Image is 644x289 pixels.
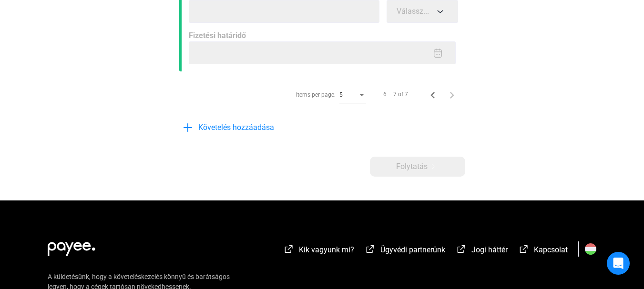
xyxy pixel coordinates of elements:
img: arrow-right-white [428,164,439,169]
a: external-link-whiteKapcsolat [518,247,568,256]
span: Fizetési határidő [189,31,246,40]
div: Items per page: [296,89,336,100]
div: Open Intercom Messenger [607,252,630,275]
a: external-link-whiteÜgyvédi partnerünk [365,247,445,256]
button: disabled-calendar [432,47,444,59]
img: white-payee-white-dot.svg [48,237,95,256]
img: external-link-white [456,244,467,254]
mat-select: Items per page: [339,89,366,100]
img: plus-blue [182,122,194,133]
span: Jogi háttér [471,245,508,254]
button: Previous page [423,85,442,104]
span: Folytatás [396,161,428,172]
span: Válassz... [397,7,429,16]
img: disabled-calendar [433,48,443,58]
button: Folytatásarrow-right-white [370,157,465,177]
a: external-link-whiteKik vagyunk mi? [283,247,354,256]
span: 5 [339,91,343,98]
img: external-link-white [283,244,295,254]
span: Kik vagyunk mi? [299,245,354,254]
span: Ügyvédi partnerünk [380,245,445,254]
button: plus-blueKövetelés hozzáadása [179,118,322,138]
img: external-link-white [518,244,530,254]
span: Kapcsolat [534,245,568,254]
img: external-link-white [365,244,376,254]
a: external-link-whiteJogi háttér [456,247,508,256]
button: Next page [442,85,461,104]
div: 6 – 7 of 7 [383,89,408,100]
span: Követelés hozzáadása [198,122,274,133]
img: HU.svg [585,243,596,255]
